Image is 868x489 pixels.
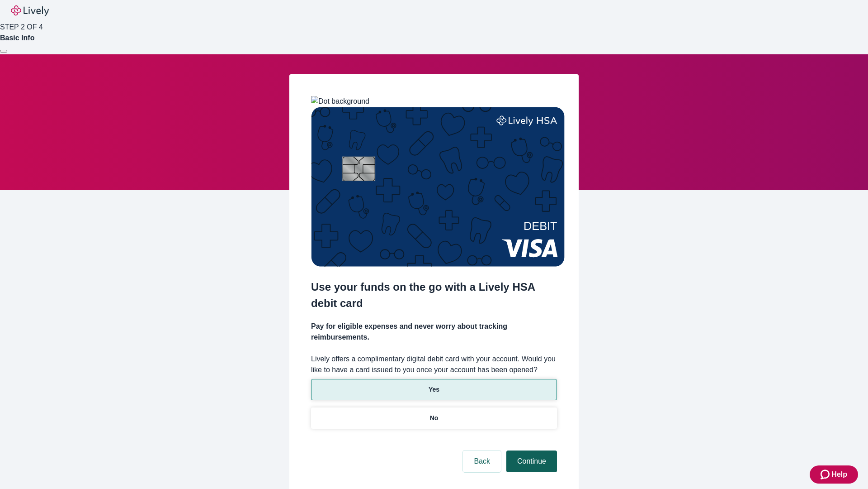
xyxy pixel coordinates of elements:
[311,379,557,400] button: Yes
[311,96,369,107] img: Dot background
[430,413,439,423] p: No
[311,107,565,267] img: Debit card
[311,321,557,343] h4: Pay for eligible expenses and never worry about tracking reimbursements.
[506,451,557,472] button: Continue
[311,354,557,375] label: Lively offers a complimentary digital debit card with your account. Would you like to have a card...
[311,279,557,312] h2: Use your funds on the go with a Lively HSA debit card
[429,385,439,394] p: Yes
[831,469,847,480] span: Help
[311,407,557,429] button: No
[810,465,858,484] button: Zendesk support iconHelp
[11,5,49,16] img: Lively
[821,469,831,480] svg: Zendesk support icon
[463,451,501,472] button: Back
